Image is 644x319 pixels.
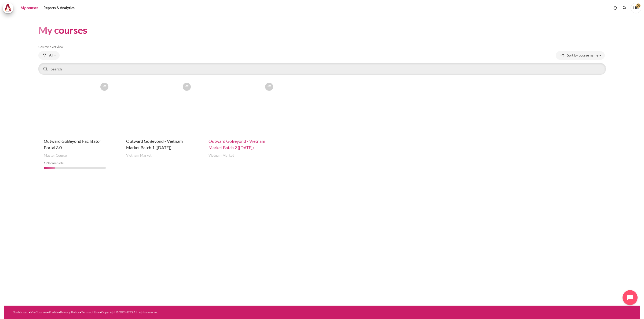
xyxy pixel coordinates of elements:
[13,310,28,314] a: Dashboard
[44,161,106,166] div: % complete
[42,3,76,13] a: Reports & Analytics
[38,51,606,76] div: Course overview controls
[126,138,183,150] a: Outward GoBeyond - Vietnam Market Batch 1 ([DATE])
[611,4,619,12] div: Show notification window with no new notifications
[620,4,628,12] button: Languages
[44,153,67,158] span: Master Course
[60,310,80,314] a: Privacy Policy
[556,51,605,60] button: Sorting drop-down menu
[44,161,47,165] span: 19
[208,138,265,150] a: Outward GoBeyond - Vietnam Market Batch 2 ([DATE])
[13,310,363,315] div: • • • • •
[101,310,159,314] a: Copyright © 2024 BTS All rights reserved
[38,51,60,60] button: Grouping drop-down menu
[567,53,598,58] span: Sort by course name
[126,153,152,158] span: Vietnam Market
[38,45,606,49] h5: Course overview
[19,3,40,13] a: My courses
[49,53,53,58] span: All
[208,153,234,158] span: Vietnam Market
[44,138,101,150] a: Outward GoBeyond Facilitator Portal 3.0
[631,3,641,13] span: HN
[38,24,87,36] h1: My courses
[49,310,58,314] a: Profile
[4,4,12,12] img: Architeck
[4,16,640,182] section: Content
[3,3,16,13] a: Architeck Architeck
[38,63,606,75] input: Search
[30,310,47,314] a: My Courses
[81,310,99,314] a: Terms of Use
[631,3,641,13] a: User menu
